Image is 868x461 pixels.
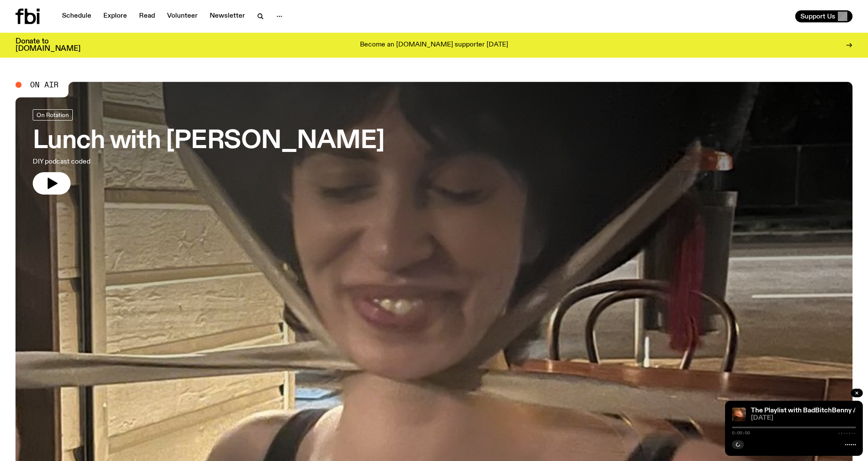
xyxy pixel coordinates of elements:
[33,157,253,167] p: DIY podcast coded
[795,10,852,22] button: Support Us
[30,81,59,89] span: On Air
[751,415,856,421] span: [DATE]
[33,109,73,121] a: On Rotation
[57,10,96,22] a: Schedule
[98,10,132,22] a: Explore
[838,431,856,435] span: -:--:--
[37,112,69,118] span: On Rotation
[134,10,160,22] a: Read
[15,38,81,53] h3: Donate to [DOMAIN_NAME]
[360,41,508,49] p: Become an [DOMAIN_NAME] supporter [DATE]
[205,10,250,22] a: Newsletter
[162,10,203,22] a: Volunteer
[33,129,384,153] h3: Lunch with [PERSON_NAME]
[732,431,750,435] span: 0:00:00
[800,12,835,20] span: Support Us
[33,109,384,195] a: Lunch with [PERSON_NAME]DIY podcast coded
